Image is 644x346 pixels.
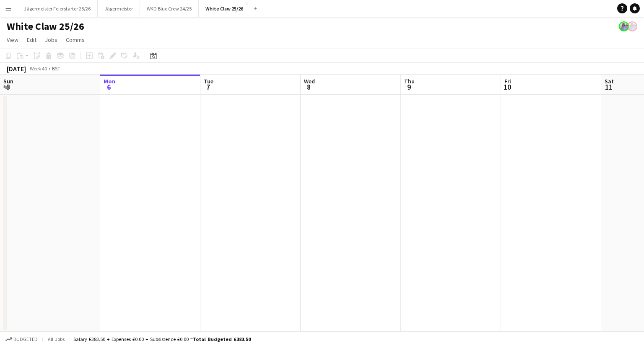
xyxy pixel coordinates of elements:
[4,335,39,344] button: Budgeted
[193,336,251,342] span: Total Budgeted £383.50
[7,36,18,44] span: View
[304,77,315,85] span: Wed
[13,336,38,342] span: Budgeted
[199,0,250,17] button: White Claw 25/26
[52,65,60,72] div: BST
[7,20,84,33] h1: White Claw 25/26
[73,336,251,342] div: Salary £383.50 + Expenses £0.00 + Subsistence £0.00 =
[140,0,199,17] button: WKD Blue Crew 24/25
[46,336,66,342] span: All jobs
[45,36,57,44] span: Jobs
[23,34,40,45] a: Edit
[503,82,511,92] span: 10
[203,82,213,92] span: 7
[27,36,36,44] span: Edit
[2,82,13,92] span: 5
[404,77,415,85] span: Thu
[98,0,140,17] button: Jägermeister
[102,82,115,92] span: 6
[104,77,115,85] span: Mon
[3,34,22,45] a: View
[605,77,614,85] span: Sat
[504,77,511,85] span: Fri
[62,34,88,45] a: Comms
[17,0,98,17] button: Jägermeister Feierstarter 25/26
[403,82,415,92] span: 9
[603,82,614,92] span: 11
[66,36,85,44] span: Comms
[627,21,637,31] app-user-avatar: Lucy Hillier
[3,77,13,85] span: Sun
[619,21,629,31] app-user-avatar: Lucy Hillier
[303,82,315,92] span: 8
[42,34,61,45] a: Jobs
[7,65,26,73] div: [DATE]
[204,77,213,85] span: Tue
[28,65,49,72] span: Week 40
